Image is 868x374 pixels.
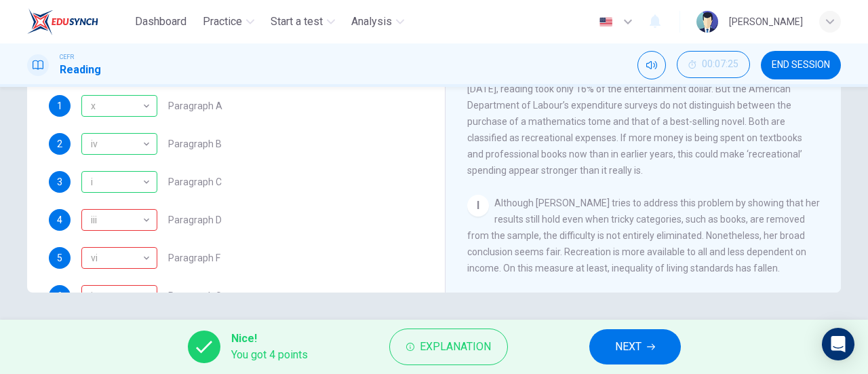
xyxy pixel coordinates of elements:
span: 3 [57,177,62,187]
div: Hide [677,51,750,79]
span: Start a test [271,14,323,30]
button: NEXT [589,329,681,364]
div: ix [81,247,157,269]
span: Paragraph F [168,253,220,263]
img: EduSynch logo [27,8,98,35]
span: 4 [57,215,62,225]
div: vi [81,285,157,307]
img: Profile picture [696,11,718,33]
div: x [81,87,153,126]
button: Analysis [346,10,410,34]
span: CEFR [60,52,74,62]
span: 2 [57,139,62,149]
span: Nice! [231,331,308,347]
button: 00:07:25 [677,51,750,78]
span: Analysis [351,14,392,30]
div: iii [81,201,153,240]
span: Although [PERSON_NAME] tries to address this problem by showing that her results still hold even ... [467,198,820,274]
div: x [81,95,157,117]
span: 1 [57,101,62,111]
div: i [81,163,153,202]
button: END SESSION [761,51,841,79]
button: Dashboard [130,10,192,34]
span: NEXT [615,337,642,356]
button: Start a test [265,10,340,34]
span: END SESSION [772,60,830,71]
span: 00:07:25 [702,59,738,70]
span: 6 [57,291,62,301]
span: Paragraph A [168,101,222,111]
div: viii [81,209,157,231]
span: Explanation [420,337,491,356]
div: [PERSON_NAME] [729,14,803,30]
div: ix [81,277,153,316]
div: i [81,171,157,193]
span: You got 4 points [231,347,308,363]
a: EduSynch logo [27,8,130,35]
div: iv [81,133,157,155]
div: iv [81,125,153,164]
div: I [467,195,489,217]
span: Paragraph D [168,215,222,225]
span: 5 [57,253,62,263]
span: Dashboard [135,14,186,30]
span: Practice [203,14,242,30]
div: Open Intercom Messenger [822,328,854,360]
img: en [597,17,614,27]
div: vi [81,239,153,278]
button: Practice [197,10,260,34]
span: Paragraph C [168,177,222,187]
span: Paragraph B [168,139,222,149]
button: Explanation [389,329,508,365]
h1: Reading [60,62,101,78]
div: Mute [637,51,666,79]
span: Paragraph G [168,291,222,301]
